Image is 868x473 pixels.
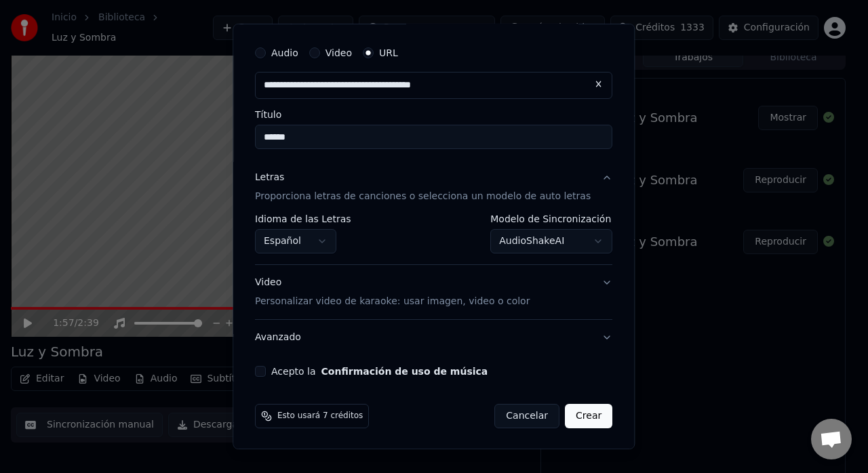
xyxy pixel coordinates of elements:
[321,367,488,376] button: Acepto la
[495,404,560,428] button: Cancelar
[491,214,613,224] label: Modelo de Sincronización
[565,404,612,428] button: Crear
[255,160,612,214] button: LetrasProporciona letras de canciones o selecciona un modelo de auto letras
[255,214,612,264] div: LetrasProporciona letras de canciones o selecciona un modelo de auto letras
[325,48,352,58] label: Video
[255,320,612,355] button: Avanzado
[277,411,363,421] span: Esto usará 7 créditos
[255,265,612,319] button: VideoPersonalizar video de karaoke: usar imagen, video o color
[271,48,298,58] label: Audio
[255,295,530,308] p: Personalizar video de karaoke: usar imagen, video o color
[255,214,351,224] label: Idioma de las Letras
[255,276,530,308] div: Video
[255,190,591,203] p: Proporciona letras de canciones o selecciona un modelo de auto letras
[271,367,488,376] label: Acepto la
[255,171,284,184] div: Letras
[255,110,612,119] label: Título
[379,48,398,58] label: URL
